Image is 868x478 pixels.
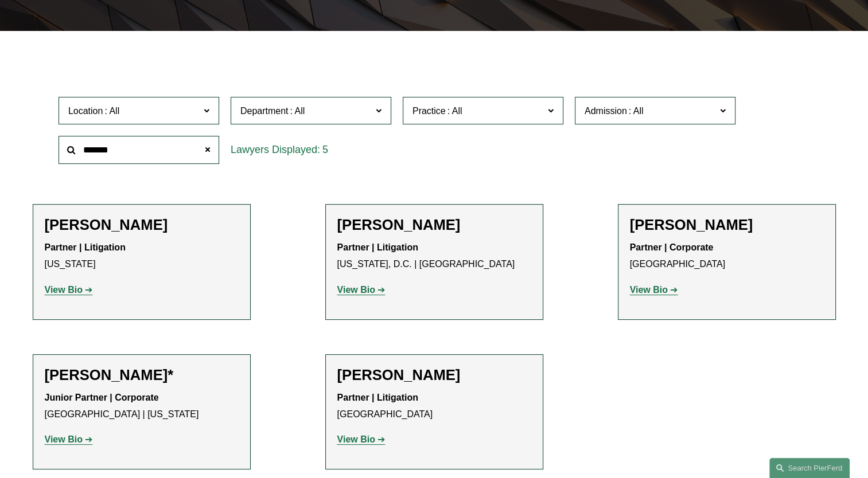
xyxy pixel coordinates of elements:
[45,242,126,252] strong: Partner | Litigation
[337,285,375,295] strong: View Bio
[630,285,678,295] a: View Bio
[45,434,93,444] a: View Bio
[322,144,328,155] span: 5
[630,285,668,295] strong: View Bio
[337,434,375,444] strong: View Bio
[240,106,289,116] span: Department
[585,106,627,116] span: Admission
[68,106,103,116] span: Location
[45,216,239,234] h2: [PERSON_NAME]
[769,458,850,478] a: Search this site
[337,216,531,234] h2: [PERSON_NAME]
[337,242,418,252] strong: Partner | Litigation
[45,285,83,295] strong: View Bio
[45,366,239,384] h2: [PERSON_NAME]*
[630,216,824,234] h2: [PERSON_NAME]
[45,240,239,273] p: [US_STATE]
[337,240,531,273] p: [US_STATE], D.C. | [GEOGRAPHIC_DATA]
[337,390,531,423] p: [GEOGRAPHIC_DATA]
[630,240,824,273] p: [GEOGRAPHIC_DATA]
[337,393,418,402] strong: Partner | Litigation
[630,242,714,252] strong: Partner | Corporate
[337,434,386,444] a: View Bio
[45,393,159,402] strong: Junior Partner | Corporate
[337,366,531,384] h2: [PERSON_NAME]
[412,106,446,116] span: Practice
[45,390,239,423] p: [GEOGRAPHIC_DATA] | [US_STATE]
[45,434,83,444] strong: View Bio
[45,285,93,295] a: View Bio
[337,285,386,295] a: View Bio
